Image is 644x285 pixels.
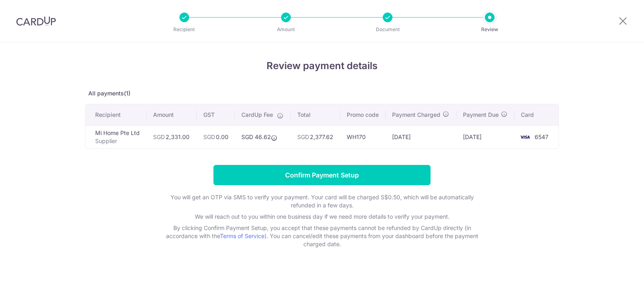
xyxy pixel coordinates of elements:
th: Card [514,104,559,125]
span: Payment Due [463,111,499,119]
p: Document [358,25,418,34]
p: Review [460,25,520,34]
span: SGD [297,133,309,140]
th: Recipient [85,104,147,125]
span: Payment Charged [392,111,440,119]
th: Promo code [340,104,386,125]
td: 2,331.00 [147,125,196,148]
td: [DATE] [386,125,456,148]
p: All payments(1) [85,89,559,97]
td: WH170 [340,125,386,148]
span: SGD [203,133,215,140]
p: Supplier [95,137,140,145]
td: Mi Home Pte Ltd [85,125,147,148]
p: Recipient [154,25,214,34]
p: You will get an OTP via SMS to verify your payment. Your card will be charged S$0.50, which will ... [160,193,484,209]
p: We will reach out to you within one business day if we need more details to verify your payment. [160,213,484,221]
img: CardUp [16,16,56,26]
h4: Review payment details [85,59,559,73]
td: 2,377.62 [291,125,340,148]
td: 0.00 [197,125,235,148]
span: SGD [153,133,165,140]
td: [DATE] [456,125,514,148]
img: <span class="translation_missing" title="translation missing: en.account_steps.new_confirm_form.b... [517,132,533,142]
th: GST [197,104,235,125]
p: Amount [256,25,316,34]
th: Amount [147,104,196,125]
a: Terms of Service [220,232,264,239]
td: SGD 46.62 [235,125,290,148]
span: 6547 [535,133,548,140]
input: Confirm Payment Setup [213,165,431,185]
span: CardUp Fee [241,111,273,119]
p: By clicking Confirm Payment Setup, you accept that these payments cannot be refunded by CardUp di... [160,224,484,248]
th: Total [291,104,340,125]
